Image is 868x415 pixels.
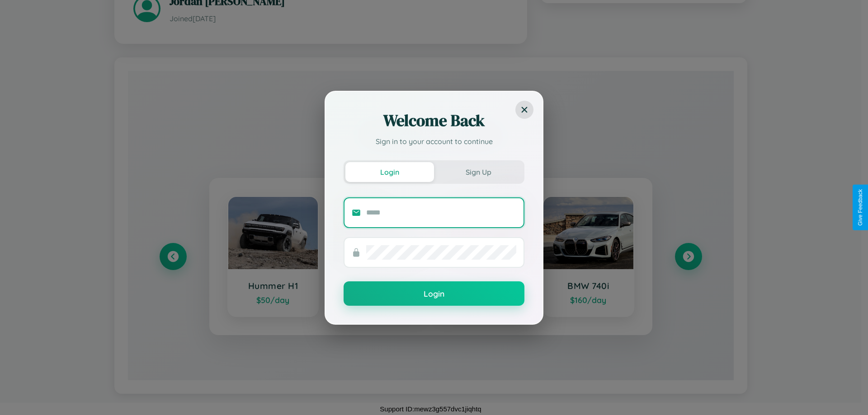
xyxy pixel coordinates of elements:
[344,281,524,306] button: Login
[344,110,524,131] h2: Welcome Back
[344,136,524,147] p: Sign in to your account to continue
[345,162,434,182] button: Login
[857,189,863,226] div: Give Feedback
[434,162,523,182] button: Sign Up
